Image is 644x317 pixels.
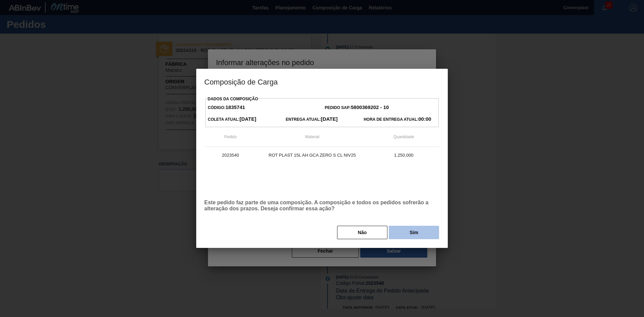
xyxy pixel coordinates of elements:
p: Este pedido faz parte de uma composição. A composição e todos os pedidos sofrerão a alteração dos... [204,200,440,212]
strong: [DATE] [321,116,338,122]
strong: 1835741 [225,104,245,110]
strong: 00:00 [418,116,431,122]
span: Coleta Atual: [208,117,256,122]
strong: [DATE] [239,116,256,122]
h3: Composição de Carga [196,69,448,94]
span: Código: [208,105,245,110]
strong: 5800369202 - 10 [351,104,389,110]
span: Entrega Atual: [286,117,338,122]
td: 1.250,000 [368,147,440,164]
label: Dados da Composição [208,97,258,101]
span: Pedido [224,135,236,139]
span: Hora de Entrega Atual: [364,117,431,122]
td: 2023540 [204,147,257,164]
button: Não [337,226,387,239]
span: Pedido SAP: [325,105,389,110]
span: Quantidade [393,135,414,139]
span: Material [305,135,320,139]
button: Sim [389,226,439,239]
td: ROT PLAST 15L AH GCA ZERO S CL NIV25 [257,147,368,164]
